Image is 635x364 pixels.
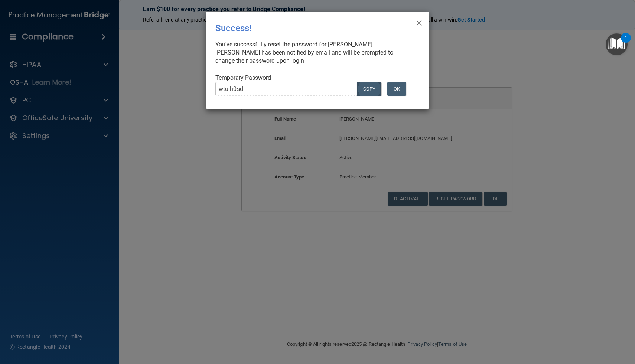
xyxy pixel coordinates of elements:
div: Success! [215,17,389,39]
button: OK [387,82,406,96]
button: Open Resource Center, 1 new notification [606,33,628,55]
div: 1 [625,38,627,47]
button: COPY [357,82,381,96]
div: You've successfully reset the password for [PERSON_NAME]. [PERSON_NAME] has been notified by emai... [215,40,414,65]
span: Temporary Password [215,74,271,81]
span: × [416,14,423,29]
